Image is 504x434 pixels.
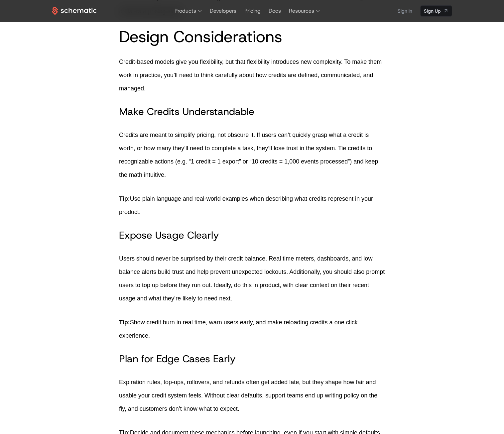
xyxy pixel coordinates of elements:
a: Developers [210,7,236,14]
span: Resources [289,7,314,15]
a: Pricing [244,7,261,14]
h3: Expose Usage Clearly [119,229,385,241]
span: Tip: [119,195,130,202]
p: Use plain language and real-world examples when describing what credits represent in your product. [119,192,385,219]
p: Show credit burn in real time, warn users early, and make reloading credits a one click experience. [119,316,385,342]
span: Sign Up [424,8,441,14]
p: Expiration rules, top-ups, rollovers, and refunds often get added late, but they shape how fair a... [119,376,385,415]
p: Users should never be surprised by their credit balance. Real time meters, dashboards, and low ba... [119,252,385,305]
span: Tip: [119,319,130,326]
p: Credits are meant to simplify pricing, not obscure it. If users can’t quickly grasp what a credit... [119,128,385,181]
h2: Design Considerations [119,29,385,45]
h3: Make Credits Understandable [119,106,385,118]
h3: Plan for Edge Cases Early [119,353,385,365]
a: Docs [269,7,281,14]
a: Sign in [398,6,412,16]
p: Credit-based models give you flexibility, but that flexibility introduces new complexity. To make... [119,55,385,95]
a: [object Object] [420,5,452,17]
span: Products [175,7,196,15]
